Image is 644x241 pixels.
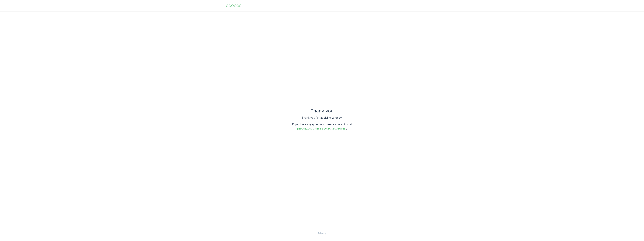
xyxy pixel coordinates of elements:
[289,123,355,131] p: If you have any questions, please contact us at .
[297,127,346,130] a: [EMAIL_ADDRESS][DOMAIN_NAME]
[289,109,355,113] div: Thank you
[226,4,241,8] div: ecobee
[289,116,355,120] p: Thank you for applying to eco+.
[318,231,326,235] a: Privacy Policy & Terms of Use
